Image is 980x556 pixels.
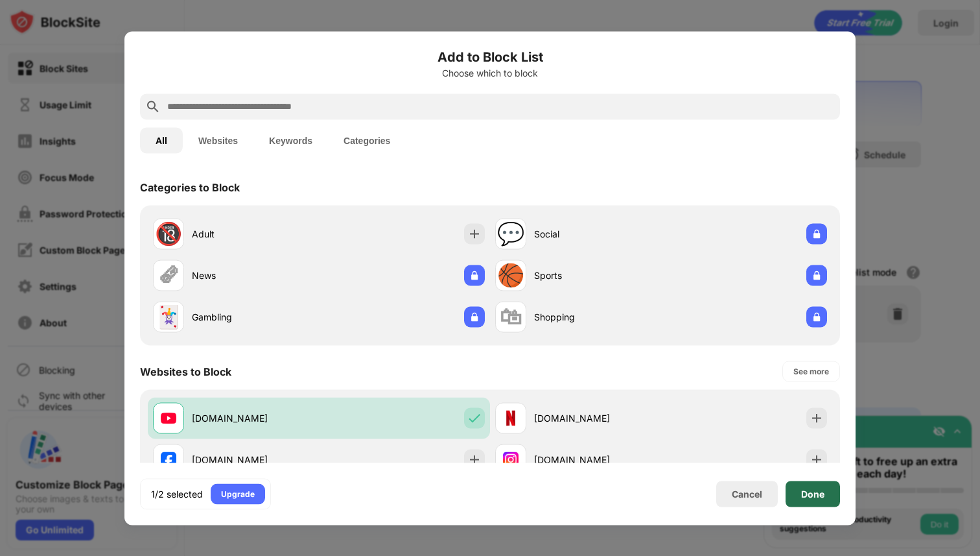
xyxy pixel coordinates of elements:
div: Upgrade [221,487,255,500]
img: favicons [161,410,176,426]
h6: Add to Block List [140,47,840,66]
img: search.svg [145,99,161,114]
div: Sports [534,269,661,282]
div: Done [801,489,824,499]
div: News [192,269,319,282]
img: favicons [503,410,519,426]
button: Websites [183,127,253,153]
div: Categories to Block [140,180,240,193]
div: 🛍 [500,304,522,330]
div: Adult [192,227,319,241]
div: [DOMAIN_NAME] [534,453,661,466]
button: Keywords [253,127,328,153]
div: [DOMAIN_NAME] [192,411,319,425]
div: Choose which to block [140,67,840,78]
button: Categories [328,127,406,153]
div: Cancel [732,489,762,500]
button: All [140,127,183,153]
img: favicons [503,452,519,467]
div: 🏀 [497,262,524,289]
div: 💬 [497,221,524,247]
div: Gambling [192,310,319,324]
div: Websites to Block [140,365,231,378]
div: Social [534,227,661,241]
div: [DOMAIN_NAME] [534,411,661,425]
div: 1/2 selected [151,487,203,500]
div: See more [793,365,829,378]
img: favicons [161,452,176,467]
div: 🔞 [155,221,182,247]
div: Shopping [534,310,661,324]
div: [DOMAIN_NAME] [192,453,319,466]
div: 🗞 [157,262,180,289]
div: 🃏 [155,304,182,330]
